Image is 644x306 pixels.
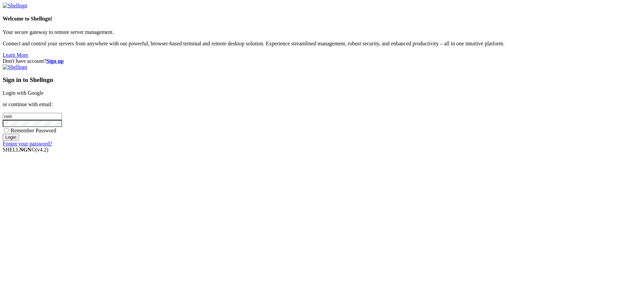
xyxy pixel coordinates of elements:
div: Don't have account? [3,58,641,64]
p: Connect and control your servers from anywhere with our powerful, browser-based terminal and remo... [3,41,641,47]
span: 4.2.0 [36,147,49,152]
a: Sign up [46,58,64,64]
span: SHELL © [3,147,48,152]
b: NGN [19,147,32,152]
img: Shellngn [3,64,27,70]
span: Remember Password [11,128,56,133]
input: Remember Password [4,128,8,132]
h3: Sign in to Shellngn [3,76,641,84]
h4: Welcome to Shellngn! [3,16,641,22]
a: Learn More [3,52,28,58]
img: Shellngn [3,3,27,9]
a: Login with Google [3,90,44,96]
p: or continue with email: [3,101,641,107]
a: Forgot your password? [3,141,52,146]
input: Email address [3,113,62,120]
p: Your secure gateway to remote server management. [3,29,641,35]
input: Login [3,134,19,141]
